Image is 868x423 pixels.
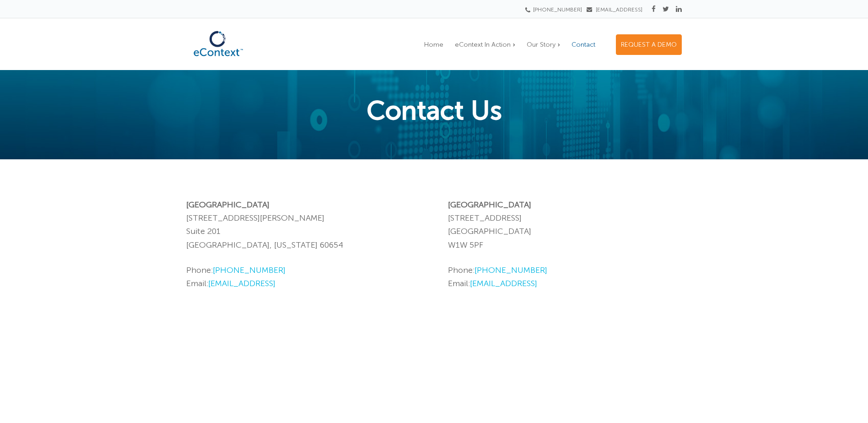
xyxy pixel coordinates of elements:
img: eContext [186,26,250,61]
a: Twitter [663,5,669,13]
a: Linkedin [676,5,682,13]
a: [PHONE_NUMBER] [474,265,547,275]
a: [EMAIL_ADDRESS] [587,6,642,13]
a: [EMAIL_ADDRESS] [208,278,275,288]
span: Our Story [527,41,555,49]
a: [PHONE_NUMBER] [528,6,582,13]
strong: [GEOGRAPHIC_DATA] [186,200,270,210]
strong: [GEOGRAPHIC_DATA] [448,200,531,210]
span: Home [424,41,443,49]
a: Home [420,35,448,54]
span: Contact Us [367,95,502,126]
p: Phone: Email: [186,264,421,291]
p: [STREET_ADDRESS][PERSON_NAME] Suite 201 [GEOGRAPHIC_DATA], [US_STATE] 60654 [186,198,421,252]
a: [EMAIL_ADDRESS] [470,278,537,288]
a: eContext [186,54,250,64]
span: Contact [571,41,595,49]
a: Facebook [652,5,656,13]
a: [PHONE_NUMBER] [213,265,286,275]
span: eContext In Action [455,41,511,49]
a: Contact [567,35,600,54]
p: Phone: Email: [448,264,682,291]
span: REQUEST A DEMO [621,41,677,49]
p: [STREET_ADDRESS] [GEOGRAPHIC_DATA] W1W 5PF [448,198,682,252]
a: REQUEST A DEMO [616,34,682,55]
